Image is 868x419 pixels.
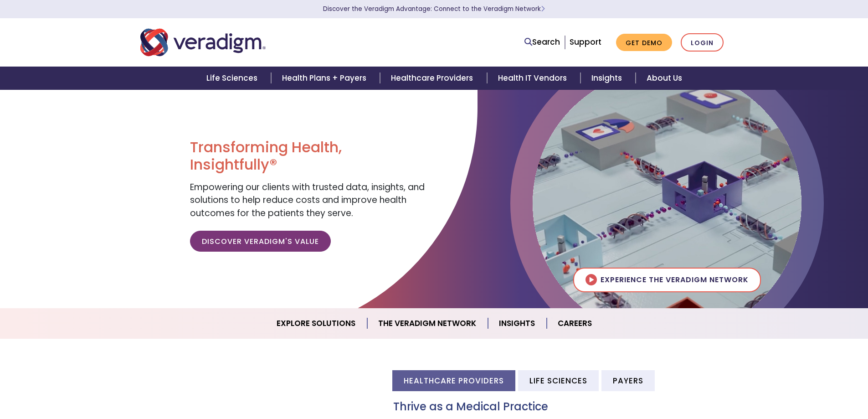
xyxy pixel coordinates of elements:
[547,312,603,335] a: Careers
[195,67,271,90] a: Life Sciences
[140,27,266,57] img: Veradigm logo
[380,67,487,90] a: Healthcare Providers
[266,312,367,335] a: Explore Solutions
[392,370,515,391] li: Healthcare Providers
[541,5,545,13] span: Learn More
[616,34,672,52] a: Get Demo
[190,231,331,252] a: Discover Veradigm's Value
[190,181,425,219] span: Empowering our clients with trusted data, insights, and solutions to help reduce costs and improv...
[393,400,728,414] h3: Thrive as a Medical Practice
[367,312,488,335] a: The Veradigm Network
[524,36,560,48] a: Search
[518,370,599,391] li: Life Sciences
[190,139,427,174] h1: Transforming Health, Insightfully®
[636,67,693,90] a: About Us
[601,370,655,391] li: Payers
[323,5,545,13] a: Discover the Veradigm Advantage: Connect to the Veradigm NetworkLearn More
[487,67,580,90] a: Health IT Vendors
[488,312,547,335] a: Insights
[271,67,380,90] a: Health Plans + Payers
[580,67,636,90] a: Insights
[681,33,724,52] a: Login
[570,36,601,47] a: Support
